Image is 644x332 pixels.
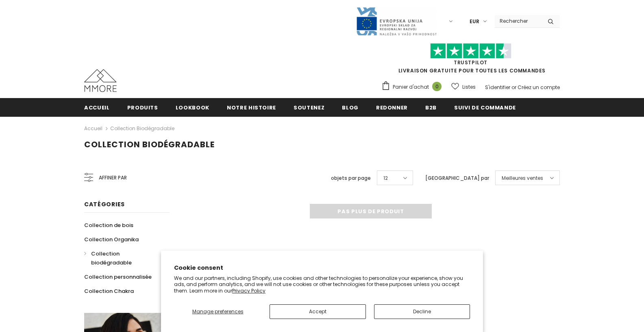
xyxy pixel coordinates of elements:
[425,98,437,116] a: B2B
[84,284,134,298] a: Collection Chakra
[454,98,516,116] a: Suivi de commande
[294,104,324,111] span: soutenez
[84,236,139,243] span: Collection Organika
[232,287,265,294] a: Privacy Policy
[425,174,489,182] label: [GEOGRAPHIC_DATA] par
[99,173,127,182] span: Affiner par
[502,174,543,182] span: Meilleures ventes
[110,125,174,132] a: Collection biodégradable
[432,82,442,91] span: 0
[84,221,133,229] span: Collection de bois
[454,59,487,66] a: TrustPilot
[294,98,324,116] a: soutenez
[176,98,209,116] a: Lookbook
[331,174,371,182] label: objets par page
[84,287,134,295] span: Collection Chakra
[84,98,110,116] a: Accueil
[84,247,161,270] a: Collection biodégradable
[454,104,516,111] span: Suivi de commande
[518,84,560,91] a: Créez un compte
[511,84,516,91] span: or
[451,80,476,94] a: Listes
[470,17,479,26] span: EUR
[374,304,470,319] button: Decline
[227,98,276,116] a: Notre histoire
[495,15,542,27] input: Search Site
[84,200,125,208] span: Catégories
[376,98,408,116] a: Redonner
[84,232,139,247] a: Collection Organika
[127,98,158,116] a: Produits
[381,81,446,93] a: Panier d'achat 0
[192,308,244,315] span: Manage preferences
[356,7,437,36] img: Javni Razpis
[84,270,152,284] a: Collection personnalisée
[462,83,476,91] span: Listes
[84,218,133,232] a: Collection de bois
[84,104,110,111] span: Accueil
[376,104,408,111] span: Redonner
[84,69,117,92] img: Cas MMORE
[356,17,437,24] a: Javni Razpis
[383,174,388,182] span: 12
[91,250,132,266] span: Collection biodégradable
[84,124,102,133] a: Accueil
[485,84,510,91] a: S'identifier
[84,139,215,150] span: Collection biodégradable
[270,304,366,319] button: Accept
[393,83,429,91] span: Panier d'achat
[425,104,437,111] span: B2B
[127,104,158,111] span: Produits
[381,47,560,74] span: LIVRAISON GRATUITE POUR TOUTES LES COMMANDES
[342,104,359,111] span: Blog
[174,275,470,294] p: We and our partners, including Shopify, use cookies and other technologies to personalize your ex...
[430,43,511,59] img: Faites confiance aux étoiles pilotes
[176,104,209,111] span: Lookbook
[227,104,276,111] span: Notre histoire
[174,264,470,272] h2: Cookie consent
[342,98,359,116] a: Blog
[174,304,261,319] button: Manage preferences
[84,273,152,281] span: Collection personnalisée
